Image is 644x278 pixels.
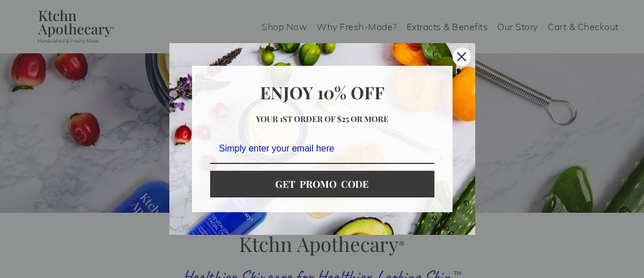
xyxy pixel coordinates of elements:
[210,134,434,164] input: Email field
[256,113,389,124] strong: Your 1st order of $25 or more
[457,52,466,61] svg: close icon
[260,81,385,104] strong: Enjoy 10% OFF
[210,171,434,197] button: GET PROMO CODE
[448,43,475,70] button: Close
